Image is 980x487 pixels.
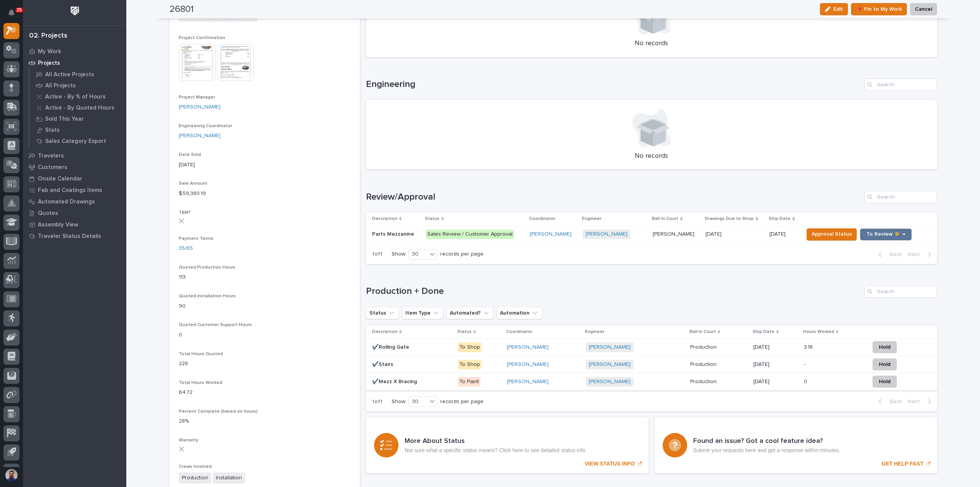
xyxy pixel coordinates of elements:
p: Traveler Status Details [38,233,101,240]
span: Quoted Production Hours [179,265,235,270]
button: Approval Status [807,228,857,241]
button: Back [872,398,905,405]
p: Travelers [38,152,64,159]
p: [DATE] [706,230,723,238]
p: 25 [17,7,22,13]
a: Traveler Status Details [23,230,126,242]
p: 28% [179,417,351,425]
span: Project Confirmation [179,36,225,40]
a: [PERSON_NAME] [179,103,220,111]
p: [DATE] [753,379,798,385]
p: Engineer [582,215,601,223]
tr: ✔️Mezz X Bracing✔️Mezz X Bracing To Paint[PERSON_NAME] [PERSON_NAME] ProductionProduction [DATE]0... [366,373,937,390]
p: Sales Category Export [45,138,106,145]
button: Edit [820,3,848,15]
tr: ✔️Stairs✔️Stairs To Shop[PERSON_NAME] [PERSON_NAME] ProductionProduction [DATE]-- Hold [366,356,937,373]
span: Installation [213,472,245,484]
span: 📌 Pin to My Work [856,5,902,14]
p: Engineer [585,328,604,336]
div: Sales Review / Customer Approval [426,230,514,239]
p: Quotes [38,210,58,217]
p: My Work [38,48,61,55]
p: Projects [38,60,60,67]
div: Notifications25 [10,9,20,21]
p: Show [392,398,405,405]
h1: Production + Done [366,286,861,297]
p: 64.72 [179,389,351,397]
p: Not sure what a specific status means? Click here to see detailed status info [405,447,585,454]
p: Ship Date [753,328,774,336]
p: All Active Projects [45,71,94,78]
p: records per page [440,251,483,257]
button: Next [905,251,937,258]
span: Sale Amount [179,181,207,186]
span: Hold [879,360,890,369]
p: No records [375,152,928,161]
p: 0 [804,377,809,385]
p: All Projects [45,82,76,89]
p: Onsite Calendar [38,175,82,182]
a: [PERSON_NAME] [179,132,220,140]
p: Submit your requests here and get a response within minutes. [693,447,840,454]
a: [PERSON_NAME] [589,379,630,385]
a: VIEW STATUS INFO [366,417,648,473]
a: [PERSON_NAME] [586,231,627,238]
a: 35/65 [179,244,193,253]
a: All Projects [29,80,126,91]
a: Fab and Coatings Items [23,184,126,196]
button: Cancel [910,3,937,15]
p: 228 [179,360,351,368]
p: No records [375,39,928,48]
p: Coordinator [506,328,532,336]
a: Sold This Year [29,113,126,124]
button: users-avatar [3,467,20,483]
span: Engineering Coordinator [179,124,232,128]
h1: Engineering [366,79,861,90]
p: Customers [38,164,67,171]
span: Approval Status [812,230,852,239]
p: GET HELP FAST [882,461,923,467]
p: Assembly View [38,221,78,228]
a: Quotes [23,207,126,219]
a: Projects [23,57,126,69]
p: Automated Drawings [38,198,95,205]
h3: More About Status [405,437,585,446]
p: Stats [45,127,60,134]
a: [PERSON_NAME] [507,361,549,368]
span: Edit [833,6,843,13]
p: records per page [440,398,483,405]
p: - [804,360,807,368]
button: Notifications [3,5,20,21]
p: 3.18 [804,343,814,351]
a: Stats [29,125,126,135]
input: Search [864,285,937,298]
p: Parts Mezzanine [372,230,416,238]
p: Description [372,328,397,336]
p: Show [392,251,405,257]
a: GET HELP FAST [655,417,937,473]
span: Next [908,398,924,405]
input: Search [864,191,937,203]
div: To Paint [458,377,480,387]
span: Total Hours Quoted [179,352,223,356]
button: Hold [872,375,897,388]
h1: Review/Approval [366,192,861,203]
div: 30 [409,250,427,258]
button: Automated? [446,307,493,319]
p: Fab and Coatings Items [38,187,102,194]
span: Quoted Customer Support Hours [179,323,252,327]
span: Back [885,251,902,258]
p: Production [690,360,718,368]
p: 90 [179,302,351,310]
a: Travelers [23,150,126,161]
button: Hold [872,341,897,353]
p: Hours Worked [803,328,834,336]
a: Active - By % of Hours [29,91,126,102]
span: Warranty [179,438,198,443]
span: To Review 👨‍🏭 → [866,230,905,239]
p: ✔️Stairs [372,360,395,368]
a: Active - By Quoted Hours [29,102,126,113]
a: [PERSON_NAME] [589,344,630,351]
p: Status [425,215,439,223]
h2: 26801 [170,4,194,15]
